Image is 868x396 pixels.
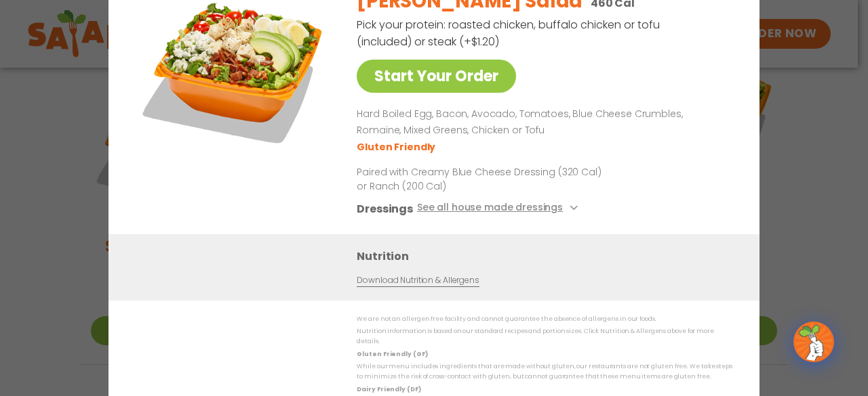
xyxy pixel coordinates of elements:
p: Paired with Creamy Blue Cheese Dressing (320 Cal) or Ranch (200 Cal) [357,164,608,193]
li: Gluten Friendly [357,139,437,154]
p: Pick your protein: roasted chicken, buffalo chicken or tofu (included) or steak (+$1.20) [357,16,662,50]
p: We are not an allergen free facility and cannot guarantee the absence of allergens in our foods. [357,314,732,324]
a: Download Nutrition & Allergens [357,273,479,286]
a: Start Your Order [357,60,516,93]
img: wpChatIcon [795,323,833,361]
p: Hard Boiled Egg, Bacon, Avocado, Tomatoes, Blue Cheese Crumbles, Romaine, Mixed Greens, Chicken o... [357,106,727,139]
button: See all house made dressings [417,200,582,217]
h3: Nutrition [357,247,739,264]
p: While our menu includes ingredients that are made without gluten, our restaurants are not gluten ... [357,361,732,382]
h3: Dressings [357,200,413,217]
strong: Dairy Friendly (DF) [357,384,420,393]
p: Nutrition information is based on our standard recipes and portion sizes. Click Nutrition & Aller... [357,326,732,347]
strong: Gluten Friendly (GF) [357,349,427,357]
